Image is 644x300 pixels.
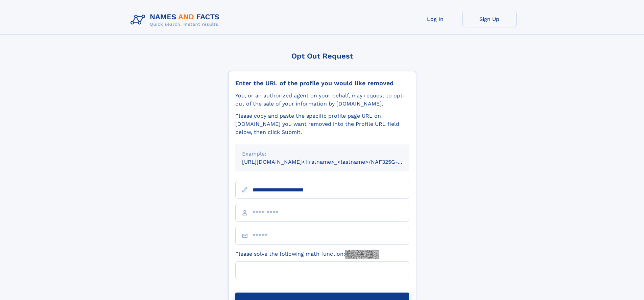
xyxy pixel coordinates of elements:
small: [URL][DOMAIN_NAME]<firstname>_<lastname>/NAF325G-xxxxxxxx [242,159,422,165]
label: Please solve the following math function: [235,250,379,259]
div: You, or an authorized agent on your behalf, may request to opt-out of the sale of your informatio... [235,92,409,108]
div: Please copy and paste the specific profile page URL on [DOMAIN_NAME] you want removed into the Pr... [235,112,409,136]
a: Log In [408,11,462,27]
img: Logo Names and Facts [128,11,225,29]
div: Example: [242,150,402,158]
div: Enter the URL of the profile you would like removed [235,79,409,87]
div: Opt Out Request [228,52,416,60]
a: Sign Up [462,11,517,27]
